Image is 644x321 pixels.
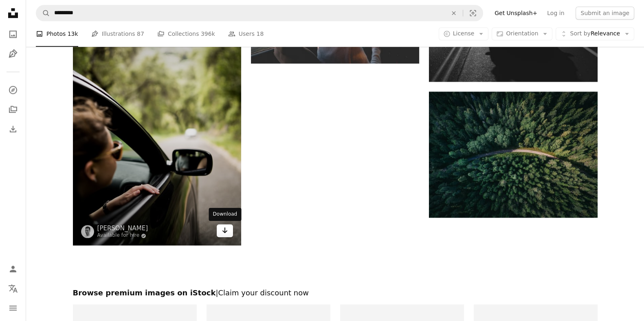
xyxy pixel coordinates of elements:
a: Collections 396k [157,21,215,47]
span: Sort by [570,31,590,37]
button: Sort byRelevance [556,28,634,41]
a: woman sitting inside vehicle [73,116,241,123]
a: Explore [5,82,21,98]
img: aerial shot of road surrounded by green trees [429,92,597,218]
a: Illustrations 87 [91,21,144,47]
a: Users 18 [228,21,264,47]
span: 87 [137,30,144,39]
a: Download History [5,121,21,137]
img: Go to William Bout's profile [81,225,94,238]
a: Collections [5,101,21,118]
span: 18 [256,30,264,39]
form: Find visuals sitewide [36,5,483,21]
button: Visual search [463,5,483,21]
a: Log in / Sign up [5,261,21,277]
span: License [453,31,475,37]
button: License [439,28,489,41]
a: Download [217,224,233,237]
button: Menu [5,300,21,316]
a: Illustrations [5,46,21,62]
a: Available for hire [97,232,148,239]
span: Orientation [506,31,538,37]
a: Home — Unsplash [5,5,21,23]
a: Photos [5,26,21,42]
button: Language [5,280,21,297]
span: Relevance [570,30,620,38]
span: | Claim your discount now [215,288,309,297]
div: Download [209,208,242,221]
button: Search Unsplash [36,5,50,21]
a: Log in [542,7,569,20]
button: Orientation [492,28,552,41]
span: 396k [201,30,215,39]
a: aerial shot of road surrounded by green trees [429,151,597,158]
a: [PERSON_NAME] [97,224,148,232]
h2: Browse premium images on iStock [73,288,598,298]
a: Get Unsplash+ [490,7,542,20]
button: Submit an image [576,7,634,20]
button: Clear [445,5,463,21]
